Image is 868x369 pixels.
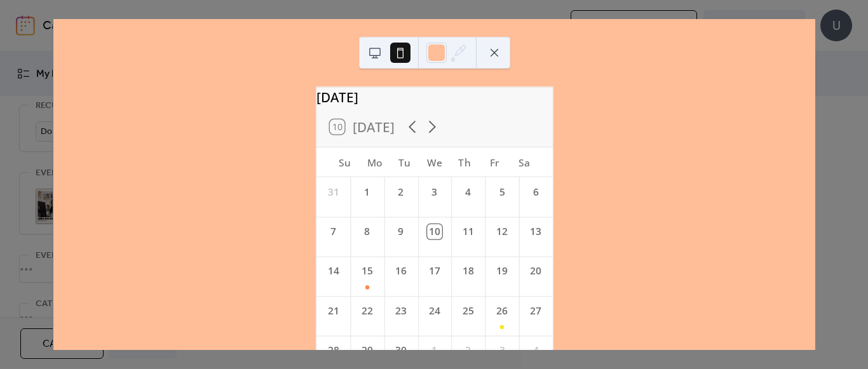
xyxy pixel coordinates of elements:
[461,264,475,279] div: 18
[393,343,408,358] div: 30
[393,185,408,199] div: 2
[427,343,442,358] div: 1
[393,264,408,279] div: 16
[427,304,442,318] div: 24
[325,185,340,199] div: 31
[360,343,374,358] div: 29
[479,147,509,177] div: Fr
[427,264,442,279] div: 17
[461,224,475,239] div: 11
[393,304,408,318] div: 23
[329,147,359,177] div: Su
[461,304,475,318] div: 25
[360,185,374,199] div: 1
[461,185,475,199] div: 4
[360,304,374,318] div: 22
[494,224,509,239] div: 12
[494,264,509,279] div: 19
[528,224,543,239] div: 13
[449,147,479,177] div: Th
[325,343,340,358] div: 28
[325,264,340,279] div: 14
[494,185,509,199] div: 5
[494,304,509,318] div: 26
[360,147,390,177] div: Mo
[360,264,374,279] div: 15
[419,147,449,177] div: We
[509,147,539,177] div: Sa
[528,343,543,358] div: 4
[528,264,543,279] div: 20
[325,224,340,239] div: 7
[393,224,408,239] div: 9
[528,185,543,199] div: 6
[427,224,442,239] div: 10
[461,343,475,358] div: 2
[325,304,340,318] div: 21
[427,185,442,199] div: 3
[360,224,374,239] div: 8
[494,343,509,358] div: 3
[316,87,553,107] div: [DATE]
[390,147,419,177] div: Tu
[528,304,543,318] div: 27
